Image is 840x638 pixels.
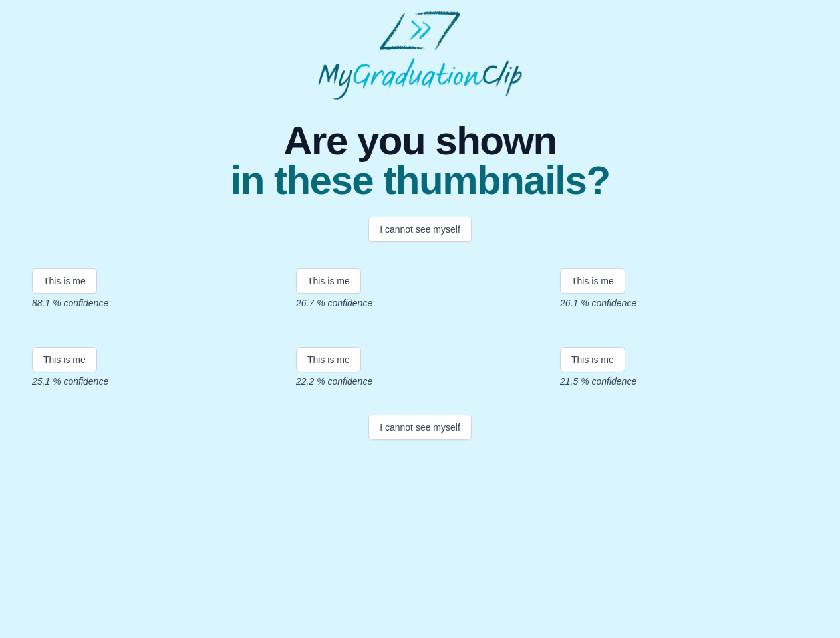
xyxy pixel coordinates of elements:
img: MyGraduationClip [318,11,523,100]
button: I cannot see myself [368,415,472,440]
span: Are you shown [230,121,609,161]
button: This is me [296,268,361,294]
p: 25.1 % confidence [32,375,280,388]
button: This is me [560,347,625,372]
p: 22.2 % confidence [296,375,544,388]
button: This is me [560,268,625,294]
p: 88.1 % confidence [32,296,280,310]
p: 26.1 % confidence [560,296,808,310]
span: in these thumbnails? [230,161,609,201]
button: This is me [296,347,361,372]
button: This is me [32,347,97,372]
p: 21.5 % confidence [560,375,808,388]
button: I cannot see myself [368,217,472,242]
p: 26.7 % confidence [296,296,544,310]
button: This is me [32,268,97,294]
